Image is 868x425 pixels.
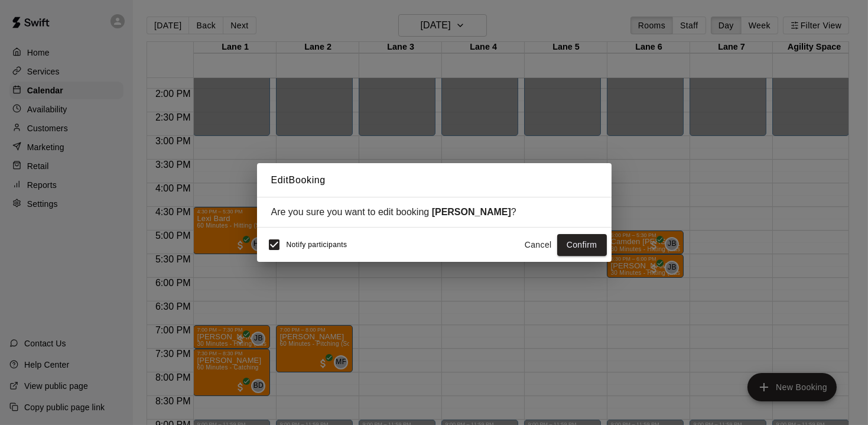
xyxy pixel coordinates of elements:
[287,241,347,249] span: Notify participants
[257,163,612,197] h2: Edit Booking
[432,207,511,217] strong: [PERSON_NAME]
[519,234,557,256] button: Cancel
[271,207,597,218] div: Are you sure you want to edit booking ?
[557,234,607,256] button: Confirm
